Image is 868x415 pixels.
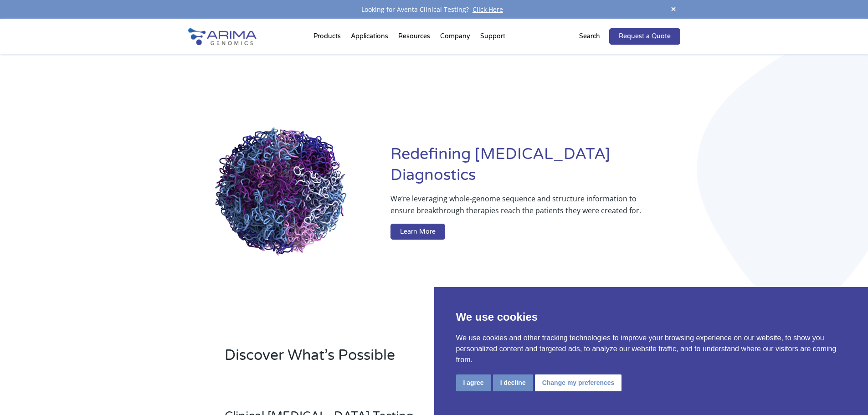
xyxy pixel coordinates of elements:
[456,309,847,325] p: We use cookies
[225,345,550,373] h2: Discover What’s Possible
[188,28,257,45] img: Arima-Genomics-logo
[493,374,533,391] button: I decline
[390,224,445,240] a: Learn More
[579,31,600,42] p: Search
[456,333,847,365] p: We use cookies and other tracking technologies to improve your browsing experience on our website...
[469,5,507,14] a: Click Here
[456,374,491,391] button: I agree
[390,193,643,224] p: We’re leveraging whole-genome sequence and structure information to ensure breakthrough therapies...
[609,28,680,45] a: Request a Quote
[188,4,680,15] div: Looking for Aventa Clinical Testing?
[535,374,622,391] button: Change my preferences
[390,144,680,193] h1: Redefining [MEDICAL_DATA] Diagnostics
